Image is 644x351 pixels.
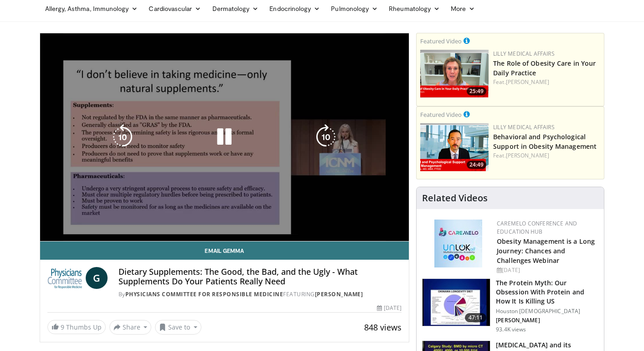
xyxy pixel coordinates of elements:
small: Featured Video [420,110,462,119]
img: 45df64a9-a6de-482c-8a90-ada250f7980c.png.150x105_q85_autocrop_double_scale_upscale_version-0.2.jpg [434,220,482,267]
span: 848 views [364,322,402,333]
div: By FEATURING [118,290,402,299]
a: Behavioral and Psychological Support in Obesity Management [493,132,597,151]
button: Share [109,320,152,335]
a: 24:49 [420,123,489,171]
span: 9 [61,323,64,331]
a: Obesity Management is a Long Journey: Chances and Challenges Webinar [497,237,595,265]
small: Featured Video [420,37,462,45]
a: The Role of Obesity Care in Your Daily Practice [493,59,596,77]
div: [DATE] [377,304,402,312]
a: Lilly Medical Affairs [493,123,555,131]
a: 25:49 [420,50,489,98]
p: [PERSON_NAME] [496,317,598,324]
a: [PERSON_NAME] [315,290,363,298]
a: [PERSON_NAME] [506,78,549,86]
p: 93.4K views [496,326,526,333]
video-js: Video Player [40,33,409,241]
a: 47:11 The Protein Myth: Our Obsession With Protein and How It Is Killing US Houston [DEMOGRAPHIC_... [422,278,598,333]
a: Lilly Medical Affairs [493,50,555,58]
div: Feat. [493,152,600,160]
div: [DATE] [497,266,597,274]
h4: Dietary Supplements: The Good, the Bad, and the Ugly - What Supplements Do Your Patients Really Need [118,267,402,287]
img: Physicians Committee for Responsible Medicine [47,267,82,289]
h4: Related Videos [422,193,488,204]
img: b7b8b05e-5021-418b-a89a-60a270e7cf82.150x105_q85_crop-smart_upscale.jpg [422,279,490,326]
a: 9 Thumbs Up [47,320,106,334]
span: 47:11 [465,313,487,322]
p: Houston [DEMOGRAPHIC_DATA] [496,308,598,315]
button: Save to [155,320,201,335]
a: [PERSON_NAME] [506,152,549,159]
a: CaReMeLO Conference and Education Hub [497,220,577,236]
img: ba3304f6-7838-4e41-9c0f-2e31ebde6754.png.150x105_q85_crop-smart_upscale.png [420,123,489,171]
span: 25:49 [467,87,486,95]
img: e1208b6b-349f-4914-9dd7-f97803bdbf1d.png.150x105_q85_crop-smart_upscale.png [420,50,489,98]
span: 24:49 [467,161,486,169]
a: Email Gemma [40,241,409,260]
a: Physicians Committee for Responsible Medicine [125,290,283,298]
div: Feat. [493,78,600,86]
a: G [86,267,108,289]
h3: The Protein Myth: Our Obsession With Protein and How It Is Killing US [496,278,598,306]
